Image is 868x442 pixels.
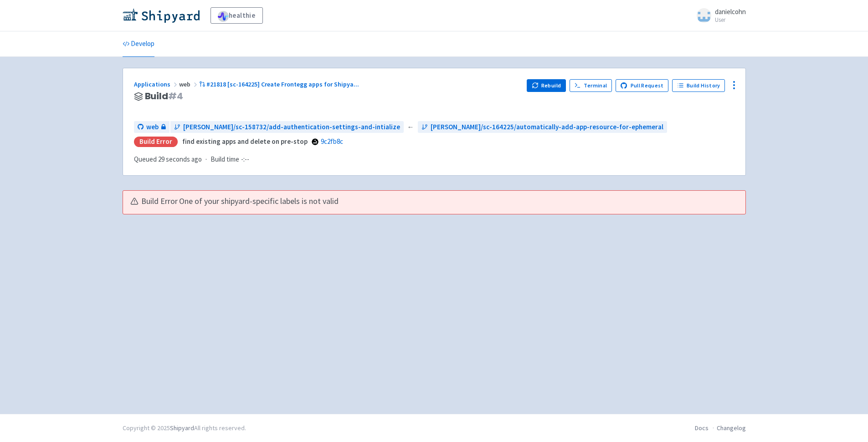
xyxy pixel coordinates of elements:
[695,424,709,432] a: Docs
[123,31,154,57] a: Develop
[183,122,400,132] span: [PERSON_NAME]/sc-158732/add-authentication-settings-and-intialize
[170,424,194,432] a: Shipyard
[158,155,202,163] time: 29 seconds ago
[570,79,612,92] a: Terminal
[418,121,667,133] a: [PERSON_NAME]/sc-164225/automatically-add-app-resource-for-ephemeral
[141,196,178,207] b: Build Error
[321,137,343,146] a: 9c2fb8c
[134,121,169,133] a: web
[407,122,414,132] span: ←
[179,80,199,88] span: web
[134,80,179,88] a: Applications
[211,154,239,165] span: Build time
[199,80,361,88] a: #21818 [sc-164225] Create Frontegg apps for Shipya...
[179,196,339,207] span: One of your shipyard-specific labels is not valid
[145,91,183,102] span: Build
[123,8,200,23] img: Shipyard logo
[715,17,746,23] small: User
[134,137,178,147] div: Build Error
[168,90,183,102] span: # 4
[616,79,669,92] a: Pull Request
[241,154,249,165] span: -:--
[691,8,746,23] a: danielcohn User
[134,155,202,163] span: Queued
[123,423,246,433] div: Copyright © 2025 All rights reserved.
[134,154,255,165] div: ·
[206,80,359,88] span: #21818 [sc-164225] Create Frontegg apps for Shipya ...
[170,121,404,133] a: [PERSON_NAME]/sc-158732/add-authentication-settings-and-intialize
[715,7,746,16] span: danielcohn
[527,79,566,92] button: Rebuild
[211,7,263,24] a: healthie
[431,122,663,132] span: [PERSON_NAME]/sc-164225/automatically-add-app-resource-for-ephemeral
[717,424,746,432] a: Changelog
[182,137,308,146] strong: find existing apps and delete on pre-stop
[672,79,725,92] a: Build History
[146,122,159,132] span: web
